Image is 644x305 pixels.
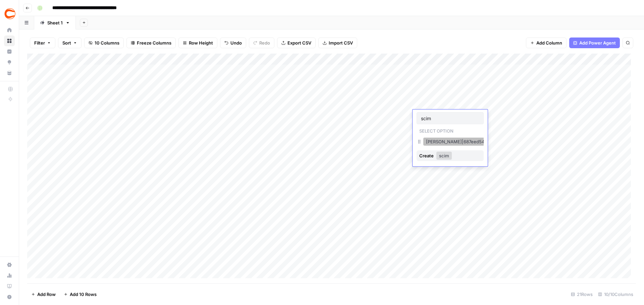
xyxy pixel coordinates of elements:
a: Sheet 1 [34,16,76,29]
a: Your Data [4,68,15,78]
button: Import CSV [318,37,357,48]
div: Sheet 1 [47,19,63,26]
button: Workspace: Covers [4,5,15,22]
a: Insights [4,46,15,57]
button: Add Row [27,289,60,300]
span: Row Height [189,40,213,46]
button: 10 Columns [84,37,124,48]
button: Filter [30,37,55,48]
span: Undo [230,40,242,46]
button: Export CSV [277,37,316,48]
div: Create [419,150,435,161]
span: Freeze Columns [137,40,171,46]
span: Add Power Agent [579,40,616,46]
span: Redo [259,40,270,46]
span: Add 10 Rows [70,291,97,298]
span: Add Column [536,40,562,46]
span: Sort [62,40,71,46]
span: Add Row [37,291,56,298]
span: Filter [34,40,45,46]
button: Undo [220,37,246,48]
button: Add 10 Rows [60,289,101,300]
a: Usage [4,270,15,281]
span: Import CSV [329,40,353,46]
a: Home [4,25,15,35]
div: 10/10 Columns [595,289,636,300]
button: Redo [249,37,274,48]
div: 21 Rows [568,289,595,300]
span: Export CSV [287,40,311,46]
button: scim [436,152,452,160]
button: Sort [58,37,82,48]
button: Createscim [417,150,484,161]
button: Freeze Columns [126,37,176,48]
a: Settings [4,259,15,270]
input: Search or create [421,115,479,121]
button: Help + Support [4,292,15,302]
button: [PERSON_NAME]|687eed54-692e-4d39-a838-45e92204d857 [423,138,560,146]
button: Add Power Agent [569,37,620,48]
a: Browse [4,35,15,46]
div: [PERSON_NAME]|687eed54-692e-4d39-a838-45e92204d857 [417,136,484,148]
img: Covers Logo [4,8,16,20]
button: Row Height [178,37,217,48]
a: Learning Hub [4,281,15,292]
button: Add Column [526,37,567,48]
span: 10 Columns [95,40,119,46]
p: Select option [417,126,456,134]
a: Opportunities [4,57,15,68]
